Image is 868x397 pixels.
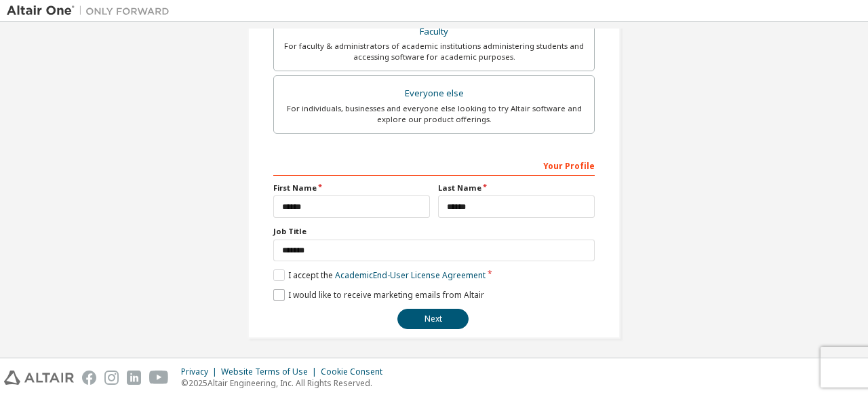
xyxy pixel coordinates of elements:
[397,309,469,329] button: Next
[4,371,74,385] img: altair_logo.svg
[282,41,586,62] div: For faculty & administrators of academic institutions administering students and accessing softwa...
[181,366,221,377] div: Privacy
[181,377,391,389] p: © 2025 Altair Engineering, Inc. All Rights Reserved.
[273,183,430,193] label: First Name
[273,289,484,301] label: I would like to receive marketing emails from Altair
[282,103,586,125] div: For individuals, businesses and everyone else looking to try Altair software and explore our prod...
[335,269,486,281] a: Academic End-User License Agreement
[321,366,391,377] div: Cookie Consent
[221,366,321,377] div: Website Terms of Use
[104,371,119,385] img: instagram.svg
[127,371,141,385] img: linkedin.svg
[273,226,595,237] label: Job Title
[282,84,586,103] div: Everyone else
[82,371,96,385] img: facebook.svg
[149,371,169,385] img: youtube.svg
[282,22,586,41] div: Faculty
[273,154,595,176] div: Your Profile
[438,183,595,193] label: Last Name
[273,269,486,281] label: I accept the
[7,4,176,18] img: Altair One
